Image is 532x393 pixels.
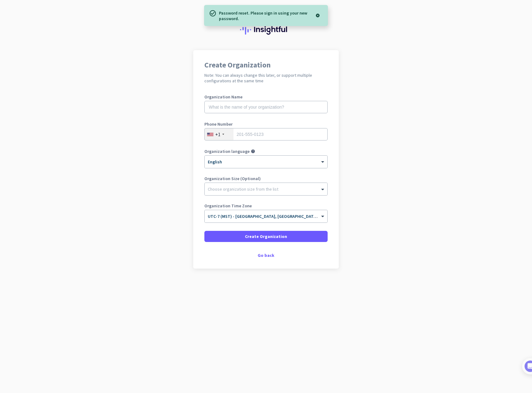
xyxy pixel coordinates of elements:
[204,176,328,181] label: Organization Size (Optional)
[251,149,255,153] i: help
[204,231,328,242] button: Create Organization
[204,122,328,126] label: Phone Number
[204,72,328,84] h2: Note: You can always change this later, or support multiple configurations at the same time
[204,61,328,69] h1: Create Organization
[204,204,328,208] label: Organization Time Zone
[219,10,312,21] p: Password reset. Please sign in using your new password.
[204,101,328,113] input: What is the name of your organization?
[204,128,328,140] input: 201-555-0123
[204,149,250,153] label: Organization language
[240,25,292,35] img: Insightful
[204,95,328,99] label: Organization Name
[215,131,220,137] div: +1
[204,253,328,257] div: Go back
[245,233,287,240] span: Create Organization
